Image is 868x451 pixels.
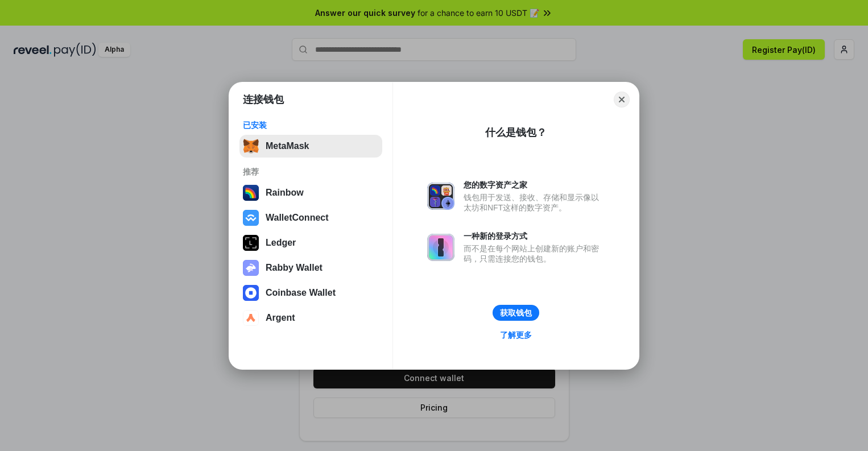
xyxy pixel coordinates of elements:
div: Rabby Wallet [266,263,323,273]
button: Argent [239,307,382,329]
img: svg+xml,%3Csvg%20width%3D%2228%22%20height%3D%2228%22%20viewBox%3D%220%200%2028%2028%22%20fill%3D... [243,285,259,301]
h1: 连接钱包 [243,93,284,106]
button: Ledger [239,231,382,254]
button: MetaMask [239,135,382,158]
div: WalletConnect [266,213,329,223]
div: 而不是在每个网站上创建新的账户和密码，只需连接您的钱包。 [464,243,605,264]
img: svg+xml,%3Csvg%20xmlns%3D%22http%3A%2F%2Fwww.w3.org%2F2000%2Fsvg%22%20fill%3D%22none%22%20viewBox... [427,234,454,261]
img: svg+xml,%3Csvg%20width%3D%2228%22%20height%3D%2228%22%20viewBox%3D%220%200%2028%2028%22%20fill%3D... [243,310,259,326]
button: Close [614,92,630,107]
img: svg+xml,%3Csvg%20xmlns%3D%22http%3A%2F%2Fwww.w3.org%2F2000%2Fsvg%22%20fill%3D%22none%22%20viewBox... [427,183,454,210]
div: Rainbow [266,188,304,198]
div: 钱包用于发送、接收、存储和显示像以太坊和NFT这样的数字资产。 [464,192,605,213]
div: 了解更多 [500,330,532,340]
div: 已安装 [243,120,379,130]
button: Coinbase Wallet [239,282,382,304]
a: 了解更多 [493,328,539,342]
div: 获取钱包 [500,308,532,318]
button: Rainbow [239,181,382,204]
div: 推荐 [243,167,379,177]
button: Rabby Wallet [239,256,382,279]
div: MetaMask [266,141,309,151]
img: svg+xml,%3Csvg%20fill%3D%22none%22%20height%3D%2233%22%20viewBox%3D%220%200%2035%2033%22%20width%... [243,138,259,154]
div: Coinbase Wallet [266,288,336,298]
button: WalletConnect [239,206,382,229]
div: 您的数字资产之家 [464,180,605,190]
img: svg+xml,%3Csvg%20xmlns%3D%22http%3A%2F%2Fwww.w3.org%2F2000%2Fsvg%22%20width%3D%2228%22%20height%3... [243,235,259,251]
img: svg+xml,%3Csvg%20width%3D%2228%22%20height%3D%2228%22%20viewBox%3D%220%200%2028%2028%22%20fill%3D... [243,210,259,226]
div: Ledger [266,238,296,248]
div: 什么是钱包？ [485,126,547,139]
img: svg+xml,%3Csvg%20width%3D%22120%22%20height%3D%22120%22%20viewBox%3D%220%200%20120%20120%22%20fil... [243,185,259,201]
img: svg+xml,%3Csvg%20xmlns%3D%22http%3A%2F%2Fwww.w3.org%2F2000%2Fsvg%22%20fill%3D%22none%22%20viewBox... [243,260,259,276]
div: Argent [266,313,295,323]
div: 一种新的登录方式 [464,231,605,241]
button: 获取钱包 [493,305,539,321]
